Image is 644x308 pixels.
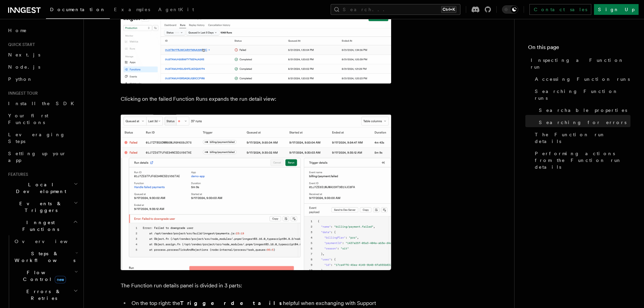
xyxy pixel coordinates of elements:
[5,197,79,216] button: Events & Triggers
[12,266,79,285] button: Flow Controlnew
[121,14,391,84] img: The "Handle failed payments" Function runs list features a run in a failing state.
[5,179,79,197] button: Local Development
[539,107,627,114] span: Searchable properties
[8,76,33,82] span: Python
[121,281,391,290] p: The Function run details panel is divided in 3 parts:
[532,128,630,147] a: The Function run details
[55,276,66,283] span: new
[8,64,40,70] span: Node.js
[114,7,150,12] span: Examples
[5,147,79,166] a: Setting up your app
[539,119,626,126] span: Searching for errors
[5,91,38,96] span: Inngest tour
[441,6,456,13] kbd: Ctrl+K
[5,172,28,177] span: Features
[535,76,630,82] span: Accessing Function runs
[532,147,630,173] a: Performing actions from the Function run details
[5,61,79,73] a: Node.js
[8,113,48,125] span: Your first Functions
[5,49,79,61] a: Next.js
[5,219,73,233] span: Inngest Functions
[158,7,194,12] span: AgentKit
[12,247,79,266] button: Steps & Workflows
[535,88,630,101] span: Searching Function runs
[5,24,79,37] a: Home
[529,4,591,15] a: Contact sales
[154,2,198,18] a: AgentKit
[12,250,75,264] span: Steps & Workflows
[528,54,630,73] a: Inspecting a Function run
[12,285,79,304] button: Errors & Retries
[15,239,84,244] span: Overview
[12,288,73,302] span: Errors & Retries
[8,27,27,34] span: Home
[5,216,79,235] button: Inngest Functions
[5,128,79,147] a: Leveraging Steps
[5,200,74,214] span: Events & Triggers
[535,150,630,170] span: Performing actions from the Function run details
[110,2,154,18] a: Examples
[528,43,630,54] h4: On this page
[180,300,283,306] strong: Trigger details
[536,104,630,116] a: Searchable properties
[8,101,78,106] span: Install the SDK
[5,181,74,195] span: Local Development
[532,73,630,85] a: Accessing Function runs
[594,4,639,15] a: Sign Up
[5,97,79,110] a: Install the SDK
[5,73,79,85] a: Python
[5,110,79,128] a: Your first Functions
[12,235,79,247] a: Overview
[46,2,110,19] a: Documentation
[8,132,65,144] span: Leveraging Steps
[8,52,40,57] span: Next.js
[50,7,106,12] span: Documentation
[331,4,460,15] button: Search...Ctrl+K
[8,151,66,163] span: Setting up your app
[532,85,630,104] a: Searching Function runs
[5,42,35,47] span: Quick start
[531,57,630,70] span: Inspecting a Function run
[121,115,391,270] img: The Function run details view displays the event payload on the left, some technical attributes (...
[535,131,630,145] span: The Function run details
[536,116,630,128] a: Searching for errors
[129,299,391,308] li: On the top right: the helpful when exchanging with Support
[502,5,518,14] button: Toggle dark mode
[121,94,391,104] p: Clicking on the failed Function Runs expands the run detail view:
[12,269,74,283] span: Flow Control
